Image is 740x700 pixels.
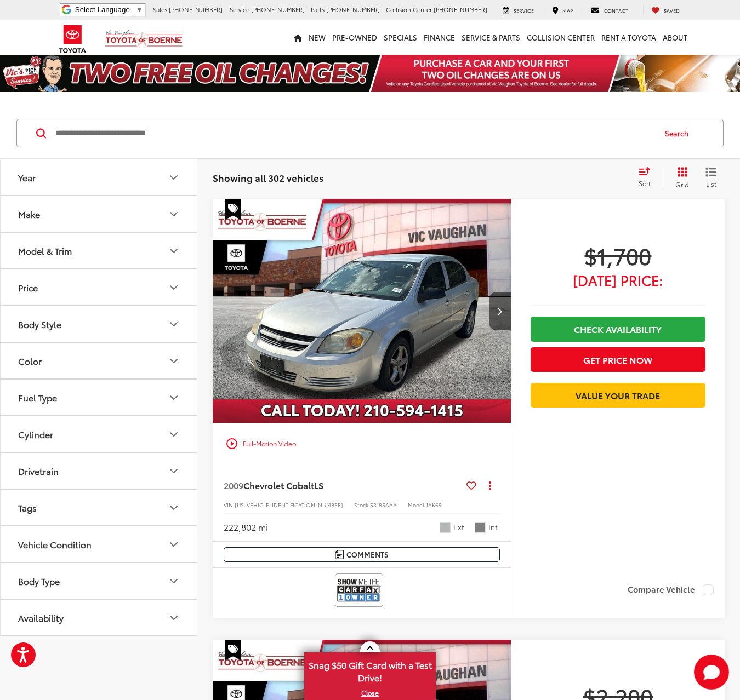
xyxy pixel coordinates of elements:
span: LS [314,479,323,491]
div: Model & Trim [167,244,180,257]
span: VIN: [224,501,235,509]
a: Home [291,20,305,55]
a: Collision Center [523,20,598,55]
a: My Saved Vehicles [643,6,688,15]
span: [DATE] Price: [531,274,705,285]
img: Vic Vaughan Toyota of Boerne [105,30,183,49]
a: Contact [583,6,636,15]
span: [PHONE_NUMBER] [251,5,305,14]
input: Search by Make, Model, or Keyword [54,120,654,146]
span: Gray [475,522,486,533]
div: Body Type [18,576,60,586]
span: Collision Center [386,5,432,14]
span: 53185AAA [370,501,397,509]
a: Specials [380,20,420,55]
span: Map [562,7,573,14]
a: Check Availability [531,317,705,341]
button: Comments [224,547,500,562]
button: Body StyleBody Style [1,306,198,342]
a: New [305,20,329,55]
div: Availability [167,611,180,624]
span: Contact [604,7,628,14]
button: CylinderCylinder [1,416,198,452]
span: $1,700 [531,242,705,269]
span: Sort [639,179,651,188]
div: Make [18,209,40,219]
div: Cylinder [18,429,53,439]
span: Special [225,199,241,220]
div: Color [167,354,180,368]
span: Showing all 302 vehicles [213,171,323,184]
span: Service [514,7,534,14]
img: CarFax One Owner [337,576,381,605]
span: Sales [153,5,167,14]
span: Special [225,640,241,661]
img: 2009 Chevrolet Cobalt LS [212,199,512,423]
div: 222,802 mi [224,521,268,533]
a: 2009Chevrolet CobaltLS [224,479,462,491]
button: MakeMake [1,196,198,232]
label: Compare Vehicle [628,584,714,595]
button: Search [654,119,704,147]
button: Fuel TypeFuel Type [1,380,198,415]
div: Color [18,355,42,366]
button: Select sort value [633,167,663,188]
span: Comments [346,549,389,560]
button: Next image [489,292,511,330]
button: List View [697,167,725,188]
span: Parts [311,5,325,14]
button: AvailabilityAvailability [1,600,198,635]
span: 2009 [224,479,243,491]
img: Toyota [52,21,93,57]
button: DrivetrainDrivetrain [1,453,198,489]
span: [PHONE_NUMBER] [169,5,223,14]
span: Saved [664,7,680,14]
a: Service [494,6,542,15]
span: Stock: [354,501,370,509]
button: Grid View [663,167,697,188]
div: Price [167,281,180,294]
span: [PHONE_NUMBER] [326,5,380,14]
button: Actions [481,475,500,495]
button: Body TypeBody Type [1,563,198,599]
span: Int. [488,522,500,532]
div: Drivetrain [167,464,180,478]
span: [US_VEHICLE_IDENTIFICATION_NUMBER] [235,501,343,509]
button: YearYear [1,159,198,195]
span: Model: [408,501,426,509]
div: Body Type [167,575,180,588]
div: Vehicle Condition [167,538,180,551]
button: Toggle Chat Window [694,655,729,690]
span: dropdown dots [489,481,491,490]
div: Tags [167,501,180,514]
a: Rent a Toyota [598,20,659,55]
div: Vehicle Condition [18,539,92,549]
div: Price [18,282,38,292]
div: Cylinder [167,428,180,441]
div: Make [167,208,180,221]
span: 1AK69 [426,501,442,509]
a: 2009 Chevrolet Cobalt LS2009 Chevrolet Cobalt LS2009 Chevrolet Cobalt LS2009 Chevrolet Cobalt LS [212,199,512,423]
a: Value Your Trade [531,383,705,408]
button: Get Price Now [531,347,705,372]
span: Snag $50 Gift Card with a Test Drive! [305,653,435,687]
a: Pre-Owned [329,20,380,55]
div: Fuel Type [167,391,180,404]
span: Service [230,5,249,14]
a: Map [544,6,581,15]
span: Chevrolet Cobalt [243,479,314,491]
div: 2009 Chevrolet Cobalt LS 0 [212,199,512,423]
button: Model & TrimModel & Trim [1,233,198,268]
span: Ext. [453,522,466,532]
span: Silver Ice Metallic [440,522,451,533]
a: About [659,20,691,55]
div: Availability [18,612,64,623]
div: Year [167,171,180,184]
span: [PHONE_NUMBER] [434,5,487,14]
a: Service & Parts: Opens in a new tab [458,20,523,55]
div: Tags [18,502,37,513]
div: Year [18,172,36,182]
span: ▼ [136,5,143,14]
a: Finance [420,20,458,55]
